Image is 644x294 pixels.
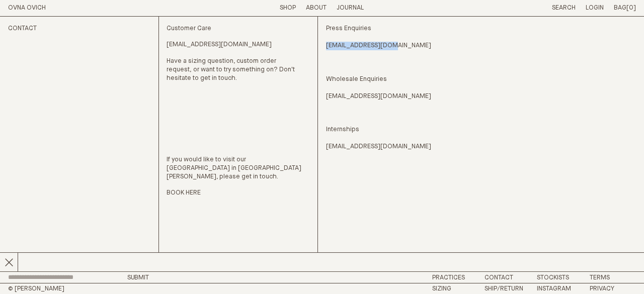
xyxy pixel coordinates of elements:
[590,285,614,292] a: Privacy
[485,274,513,281] a: Contact
[537,285,571,292] a: Instagram
[485,285,523,292] a: Ship/Return
[326,143,431,151] a: [EMAIL_ADDRESS][DOMAIN_NAME]
[337,5,364,11] a: Journal
[326,25,469,101] p: Press Enquiries Wholesale Enquiries
[537,274,569,281] a: Stockists
[167,156,309,181] p: If you would like to visit our [GEOGRAPHIC_DATA] in [GEOGRAPHIC_DATA]
[432,274,465,281] a: Practices
[8,25,150,33] h2: Contact
[8,285,159,292] h2: © [PERSON_NAME]
[127,274,149,281] button: Submit
[552,5,576,11] a: Search
[586,5,604,11] a: Login
[280,5,296,11] a: Shop
[326,109,469,151] p: Internships
[326,92,431,101] a: [EMAIL_ADDRESS][DOMAIN_NAME]
[167,189,201,198] a: BOOK HERE
[167,41,272,49] a: [EMAIL_ADDRESS][DOMAIN_NAME]
[167,58,295,81] span: Have a sizing question, custom order request, or want to try something on? Don't hesitate to get ...
[326,42,431,50] a: [EMAIL_ADDRESS][DOMAIN_NAME]
[167,173,278,180] span: [PERSON_NAME], please get in touch.
[167,25,309,33] p: Customer Care
[626,5,636,11] span: [0]
[8,5,46,11] a: Home
[306,4,327,13] summary: About
[432,285,451,292] a: Sizing
[590,274,610,281] a: Terms
[614,5,626,11] span: Bag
